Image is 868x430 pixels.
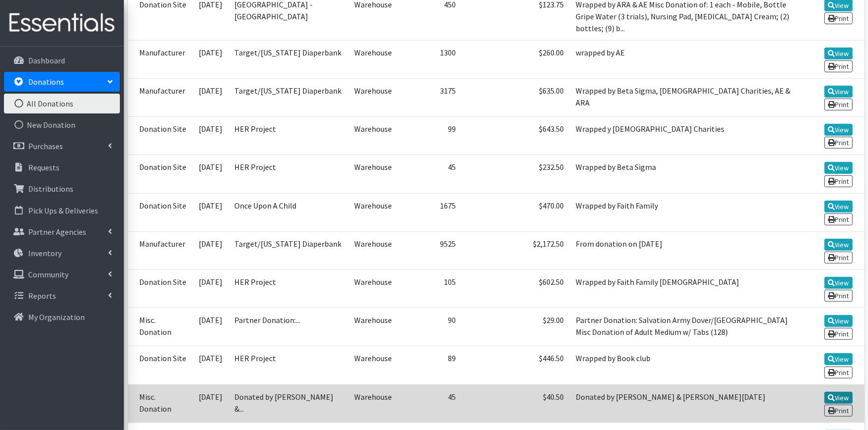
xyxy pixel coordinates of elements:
[128,308,193,346] td: Misc. Donation
[348,193,407,231] td: Warehouse
[128,40,193,78] td: Manufacturer
[193,346,228,384] td: [DATE]
[193,40,228,78] td: [DATE]
[228,40,348,78] td: Target/[US_STATE] Diaperbank
[128,231,193,269] td: Manufacturer
[824,124,853,136] a: View
[407,346,462,384] td: 89
[824,48,853,59] a: View
[570,269,809,308] td: Wrapped by Faith Family [DEMOGRAPHIC_DATA]
[824,290,853,302] a: Print
[128,155,193,193] td: Donation Site
[193,384,228,423] td: [DATE]
[507,269,570,308] td: $602.50
[348,78,407,116] td: Warehouse
[228,78,348,116] td: Target/[US_STATE] Diaperbank
[407,308,462,346] td: 90
[824,214,853,225] a: Print
[507,346,570,384] td: $446.50
[193,308,228,346] td: [DATE]
[128,78,193,116] td: Manufacturer
[824,252,853,264] a: Print
[4,179,120,199] a: Distributions
[193,78,228,116] td: [DATE]
[228,193,348,231] td: Once Upon A Child
[4,201,120,220] a: Pick Ups & Deliveries
[28,162,59,172] p: Requests
[570,384,809,423] td: Donated by [PERSON_NAME] & [PERSON_NAME][DATE]
[4,243,120,263] a: Inventory
[407,231,462,269] td: 9525
[348,40,407,78] td: Warehouse
[407,269,462,308] td: 105
[4,115,120,135] a: New Donation
[570,117,809,155] td: Wrapped y [DEMOGRAPHIC_DATA] Charities
[28,248,61,258] p: Inventory
[28,77,64,87] p: Donations
[193,231,228,269] td: [DATE]
[348,269,407,308] td: Warehouse
[407,40,462,78] td: 1300
[28,141,63,151] p: Purchases
[28,291,56,301] p: Reports
[824,60,853,72] a: Print
[348,155,407,193] td: Warehouse
[228,117,348,155] td: HER Project
[824,175,853,187] a: Print
[228,384,348,423] td: Donated by [PERSON_NAME] &...
[507,231,570,269] td: $2,172.50
[348,346,407,384] td: Warehouse
[228,346,348,384] td: HER Project
[824,162,853,174] a: View
[128,269,193,308] td: Donation Site
[4,158,120,177] a: Requests
[4,94,120,113] a: All Donations
[824,367,853,378] a: Print
[407,193,462,231] td: 1675
[570,346,809,384] td: Wrapped by Book club
[4,222,120,242] a: Partner Agencies
[407,78,462,116] td: 3175
[570,40,809,78] td: wrapped by AE
[4,51,120,70] a: Dashboard
[407,117,462,155] td: 99
[507,117,570,155] td: $643.50
[507,193,570,231] td: $470.00
[348,308,407,346] td: Warehouse
[348,117,407,155] td: Warehouse
[228,155,348,193] td: HER Project
[824,201,853,213] a: View
[4,136,120,156] a: Purchases
[570,155,809,193] td: Wrapped by Beta Sigma
[824,353,853,365] a: View
[28,206,98,215] p: Pick Ups & Deliveries
[407,155,462,193] td: 45
[128,384,193,423] td: Misc. Donation
[824,405,853,417] a: Print
[4,307,120,327] a: My Organization
[193,155,228,193] td: [DATE]
[507,384,570,423] td: $40.50
[4,286,120,306] a: Reports
[824,328,853,340] a: Print
[824,99,853,110] a: Print
[570,193,809,231] td: Wrapped by Faith Family
[4,6,120,40] img: HumanEssentials
[28,227,86,237] p: Partner Agencies
[824,277,853,289] a: View
[193,269,228,308] td: [DATE]
[348,231,407,269] td: Warehouse
[507,78,570,116] td: $635.00
[28,184,73,194] p: Distributions
[407,384,462,423] td: 45
[128,117,193,155] td: Donation Site
[228,308,348,346] td: Partner Donation:...
[193,117,228,155] td: [DATE]
[128,346,193,384] td: Donation Site
[4,72,120,92] a: Donations
[348,384,407,423] td: Warehouse
[28,269,68,279] p: Community
[570,78,809,116] td: Wrapped by Beta Sigma, [DEMOGRAPHIC_DATA] Charities, AE & ARA
[4,265,120,284] a: Community
[228,231,348,269] td: Target/[US_STATE] Diaperbank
